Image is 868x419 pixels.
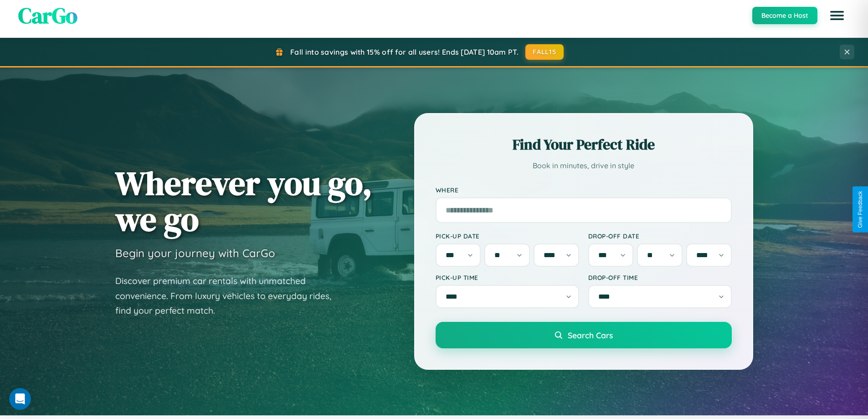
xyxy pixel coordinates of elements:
button: Search Cars [436,322,732,348]
div: Give Feedback [857,191,863,228]
span: CarGo [18,0,77,31]
h2: Find Your Perfect Ride [436,134,732,155]
button: Open menu [824,3,850,28]
label: Drop-off Date [588,232,732,240]
iframe: Intercom live chat [9,388,31,410]
h1: Wherever you go, we go [115,165,372,237]
button: FALL15 [525,44,564,60]
p: Book in minutes, drive in style [436,159,732,172]
p: Discover premium car rentals with unmatched convenience. From luxury vehicles to everyday rides, ... [115,274,343,318]
h3: Begin your journey with CarGo [115,246,275,260]
span: Fall into savings with 15% off for all users! Ends [DATE] 10am PT. [290,47,519,57]
label: Drop-off Time [588,274,732,281]
span: Search Cars [568,330,613,340]
label: Pick-up Date [436,232,579,240]
label: Pick-up Time [436,274,579,281]
label: Where [436,186,732,194]
button: Become a Host [752,7,817,24]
